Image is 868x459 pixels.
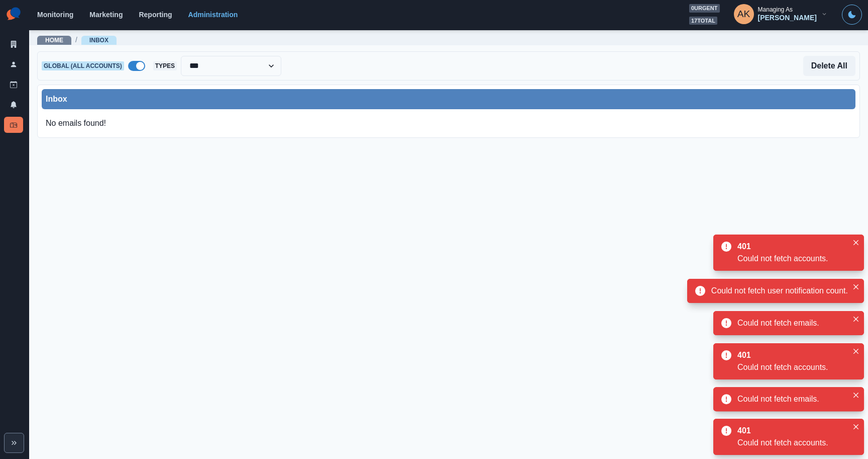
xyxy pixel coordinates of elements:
[737,437,848,449] div: Could not fetch accounts.
[188,11,238,19] a: Administration
[153,61,177,70] span: Types
[726,4,836,24] button: Managing As[PERSON_NAME]
[4,36,23,52] a: Clients
[842,5,862,25] button: Toggle Mode
[850,389,862,401] button: Close
[737,425,844,437] div: 401
[850,345,862,357] button: Close
[803,56,855,76] button: Delete All
[45,37,63,44] a: Home
[689,4,720,13] span: 0 urgent
[737,2,750,26] div: Alex Kalogeropoulos
[89,11,123,19] a: Marketing
[737,361,848,373] div: Could not fetch accounts.
[737,317,848,329] div: Could not fetch emails.
[4,433,24,453] button: Expand
[758,6,793,13] div: Managing As
[46,93,851,105] div: Inbox
[37,11,73,19] a: Monitoring
[42,61,124,70] span: Global (All Accounts)
[711,285,848,297] div: Could not fetch user notification count.
[737,241,844,253] div: 401
[4,97,23,113] a: Notifications
[850,281,862,293] button: Close
[850,313,862,325] button: Close
[850,237,862,249] button: Close
[4,76,23,93] a: Draft Posts
[37,35,117,45] nav: breadcrumb
[75,35,77,45] span: /
[4,56,23,72] a: Users
[737,253,848,265] div: Could not fetch accounts.
[4,117,23,133] a: Inbox
[737,393,848,405] div: Could not fetch emails.
[850,421,862,433] button: Close
[139,11,172,19] a: Reporting
[689,17,717,25] span: 17 total
[758,14,817,22] div: [PERSON_NAME]
[737,349,844,361] div: 401
[89,37,108,44] a: Inbox
[42,113,110,133] p: No emails found!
